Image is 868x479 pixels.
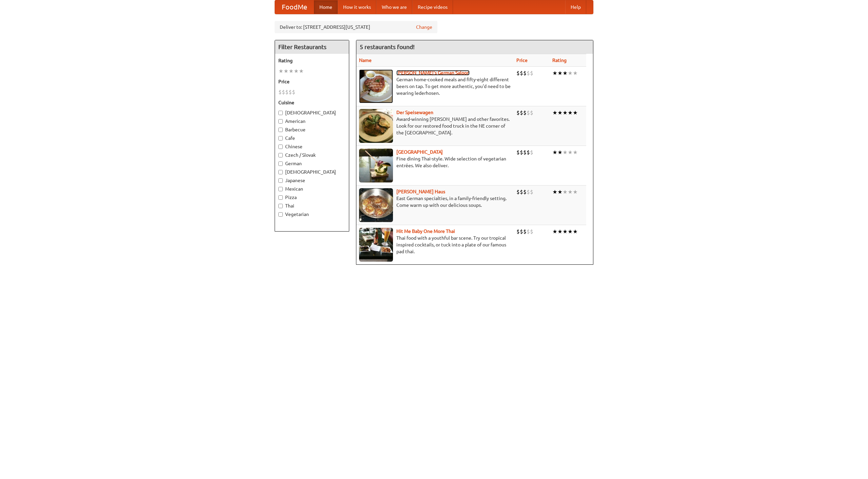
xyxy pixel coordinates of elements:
li: ★ [568,149,573,156]
li: ★ [289,67,294,75]
label: Thai [278,202,346,209]
li: $ [516,109,520,116]
li: ★ [573,188,578,196]
label: Japanese [278,177,346,184]
li: $ [523,228,527,235]
img: esthers.jpg [359,69,393,103]
li: ★ [573,69,578,77]
a: How it works [338,0,376,14]
input: Cafe [278,136,283,140]
li: $ [278,88,282,96]
li: $ [527,109,530,116]
p: Thai food with a youthful bar scene. Try our tropical inspired cocktails, or tuck into a plate of... [359,235,511,255]
a: Change [416,24,432,30]
p: East German specialties, in a family-friendly setting. Come warm up with our delicious soups. [359,195,511,209]
li: $ [292,88,295,96]
li: ★ [283,67,289,75]
p: Award-winning [PERSON_NAME] and other favorites. Look for our restored food truck in the NE corne... [359,116,511,136]
h5: Price [278,78,346,85]
input: Japanese [278,178,283,183]
li: ★ [278,67,283,75]
li: $ [520,228,523,235]
a: Help [565,0,586,14]
a: Hit Me Baby One More Thai [396,228,455,234]
img: satay.jpg [359,149,393,182]
a: Rating [552,58,567,63]
li: ★ [568,188,573,196]
label: Pizza [278,194,346,201]
li: $ [516,228,520,235]
li: $ [520,149,523,156]
li: ★ [563,228,568,235]
li: $ [527,188,530,196]
li: ★ [573,149,578,156]
a: [PERSON_NAME]'s German Saloon [396,70,470,75]
input: German [278,161,283,166]
li: $ [530,228,533,235]
label: [DEMOGRAPHIC_DATA] [278,169,346,175]
p: Fine dining Thai-style. Wide selection of vegetarian entrées. We also deliver. [359,155,511,169]
li: ★ [557,188,563,196]
a: Who we are [376,0,412,14]
li: $ [520,109,523,116]
li: $ [520,69,523,77]
li: $ [516,69,520,77]
label: Mexican [278,186,346,192]
li: $ [527,228,530,235]
a: Home [314,0,338,14]
a: Der Speisewagen [396,110,433,115]
p: German home-cooked meals and fifty-eight different beers on tap. To get more authentic, you'd nee... [359,76,511,96]
li: $ [523,109,527,116]
li: $ [282,88,285,96]
a: [GEOGRAPHIC_DATA] [396,149,443,155]
li: ★ [557,69,563,77]
li: ★ [552,109,557,116]
label: Chinese [278,143,346,150]
img: kohlhaus.jpg [359,188,393,222]
input: [DEMOGRAPHIC_DATA] [278,111,283,115]
input: Chinese [278,145,283,149]
li: ★ [563,109,568,116]
label: Cafe [278,135,346,141]
li: ★ [557,149,563,156]
li: $ [527,69,530,77]
li: ★ [573,109,578,116]
li: ★ [568,69,573,77]
li: $ [516,188,520,196]
input: Barbecue [278,128,283,132]
input: Vegetarian [278,212,283,217]
li: ★ [557,228,563,235]
li: $ [530,69,533,77]
li: ★ [294,67,299,75]
li: ★ [299,67,304,75]
label: Barbecue [278,126,346,133]
li: $ [523,188,527,196]
li: ★ [552,149,557,156]
a: [PERSON_NAME] Haus [396,189,445,194]
input: American [278,119,283,124]
li: $ [530,149,533,156]
li: $ [523,69,527,77]
div: Deliver to: [STREET_ADDRESS][US_STATE] [275,21,437,33]
li: $ [516,149,520,156]
li: ★ [552,69,557,77]
label: [DEMOGRAPHIC_DATA] [278,109,346,116]
li: ★ [568,228,573,235]
li: ★ [557,109,563,116]
li: ★ [552,188,557,196]
li: $ [289,88,292,96]
li: $ [527,149,530,156]
label: German [278,160,346,167]
li: $ [530,109,533,116]
label: Czech / Slovak [278,152,346,158]
li: ★ [568,109,573,116]
li: $ [285,88,289,96]
li: ★ [552,228,557,235]
li: ★ [573,228,578,235]
h5: Rating [278,57,346,64]
li: $ [530,188,533,196]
